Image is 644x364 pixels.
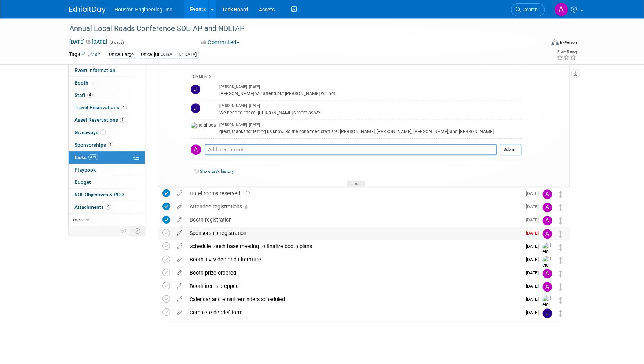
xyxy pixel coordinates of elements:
img: Josh Johnson [191,103,200,113]
span: [DATE] [526,310,542,315]
span: [DATE] [526,283,542,289]
img: Ali Ringheimer [542,203,552,212]
span: Search [521,7,538,13]
i: Move task [559,297,563,304]
span: 47% [88,154,98,160]
a: Staff4 [69,89,145,101]
span: [PERSON_NAME] - [DATE] [219,122,260,128]
div: Booth registration [186,214,522,226]
a: edit [173,270,186,276]
span: 4 [87,92,93,98]
img: Ali Ringheimer [542,269,552,278]
span: [DATE] [DATE] [69,39,107,45]
div: great, thanks for letting us know. So the confirmed staff are: [PERSON_NAME], [PERSON_NAME], [PER... [219,128,521,135]
span: 1 [120,117,125,123]
a: edit [173,309,186,316]
i: Move task [559,310,563,317]
span: [DATE] [526,244,542,249]
span: [DATE] [526,217,542,222]
img: Ali Ringheimer [542,216,552,225]
div: Event Format [501,38,577,49]
img: Ali Ringheimer [191,144,201,155]
i: Move task [559,257,563,264]
a: Budget [69,176,145,188]
a: edit [173,283,186,289]
img: Ali Ringheimer [542,229,552,239]
a: ROI, Objectives & ROO [69,189,145,201]
i: Move task [559,191,563,198]
a: Playbook [69,164,145,176]
a: edit [173,203,186,210]
img: Ali Ringheimer [542,189,552,199]
span: Budget [74,179,91,185]
span: Staff [74,92,93,98]
span: [DATE] [526,231,542,236]
a: edit [173,217,186,223]
span: Attachments [74,204,111,210]
span: [PERSON_NAME] - [DATE] [219,103,260,108]
div: Hotel rooms reserved [186,187,522,200]
div: Office: [GEOGRAPHIC_DATA] [139,51,199,58]
img: Format-Inperson.png [551,39,559,45]
div: [PERSON_NAME] will attend but [PERSON_NAME] will not. [219,90,521,97]
span: (3 days) [109,40,124,45]
a: Asset Reservations1 [69,114,145,126]
img: Ali Ringheimer [542,282,552,292]
div: Booth TV Video and Literature [186,253,522,266]
span: Travel Reservations [74,104,127,110]
a: edit [173,256,186,263]
a: Booth [69,77,145,89]
span: Tasks [74,154,98,160]
span: Asset Reservations [74,117,125,123]
span: 9 [106,204,111,210]
span: [DATE] [526,270,542,275]
div: Schedule touch base meeting to finalize booth plans [186,240,522,253]
img: Heidi Joarnt [542,242,553,268]
div: Complete debrief form [186,306,522,319]
span: [DATE] [526,191,542,196]
i: Move task [559,204,563,211]
i: Booth reservation complete [92,81,95,85]
span: more [73,217,85,222]
span: to [85,39,92,45]
span: [PERSON_NAME] - [DATE] [219,85,260,90]
a: Show task history [200,169,234,174]
i: Move task [559,244,563,251]
div: Booth items prepped [186,280,522,292]
a: more [69,214,145,226]
img: Josh Johnson [542,308,552,318]
button: Submit [500,144,521,155]
span: Houston Engineering, Inc. [114,7,173,13]
i: Move task [559,217,563,224]
div: Annual Local Roads Conference SDLTAP and NDLTAP [67,22,534,35]
div: Office: Fargo [107,51,136,58]
i: Move task [559,283,563,290]
a: edit [173,230,186,236]
a: edit [173,243,186,250]
span: Giveaways [74,129,106,135]
div: COMMENTS [191,74,521,81]
a: Attachments9 [69,201,145,213]
div: We need to cancel [PERSON_NAME]'s room as well. [219,109,521,116]
img: Josh Johnson [191,85,200,94]
img: Heidi Joarnt [191,122,216,129]
a: edit [173,296,186,303]
a: Travel Reservations1 [69,101,145,114]
button: Committed [199,39,242,46]
td: Personalize Event Tab Strip [117,226,130,236]
span: Sponsorships [74,142,113,148]
a: Tasks47% [69,151,145,164]
span: Event Information [74,67,116,73]
img: Ali Ringheimer [554,3,568,17]
i: Move task [559,231,563,238]
a: Search [511,3,545,16]
img: ExhibitDay [69,6,106,14]
a: Event Information [69,64,145,76]
div: Event Rating [557,50,577,54]
span: 1 [108,142,113,147]
span: ROI, Objectives & ROO [74,192,124,197]
span: [DATE] [526,297,542,302]
span: 1 [100,129,106,135]
span: [DATE] [526,257,542,262]
a: Sponsorships1 [69,139,145,151]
